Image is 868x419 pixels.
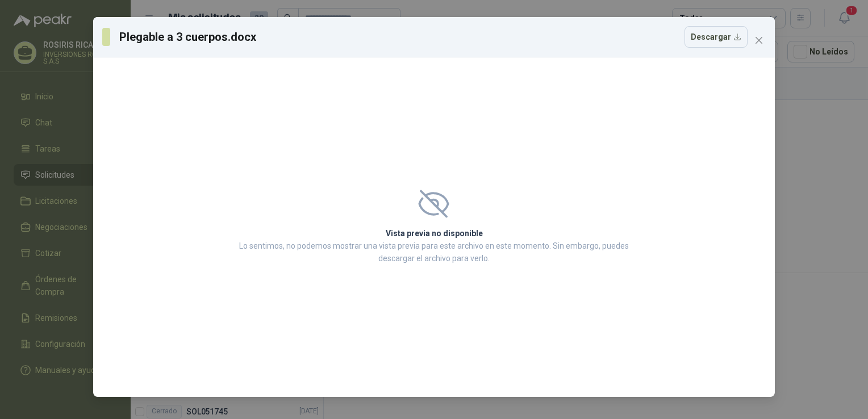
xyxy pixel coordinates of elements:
[685,26,748,48] button: Descargar
[236,240,632,265] p: Lo sentimos, no podemos mostrar una vista previa para este archivo en este momento. Sin embargo, ...
[236,227,632,240] h2: Vista previa no disponible
[754,36,763,45] span: close
[750,31,768,49] button: Close
[119,28,257,45] h3: Plegable a 3 cuerpos.docx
